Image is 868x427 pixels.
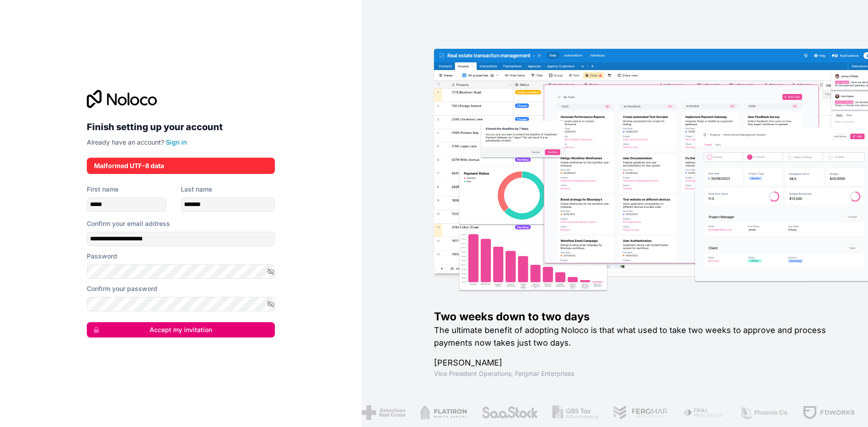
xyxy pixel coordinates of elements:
img: /assets/gbstax-C-GtDUiK.png [544,405,590,420]
label: Confirm your password [87,284,157,293]
label: Password [87,252,117,261]
span: Already have an account? [87,138,164,146]
img: /assets/saastock-C6Zbiodz.png [473,405,530,420]
input: family-name [181,197,275,212]
img: /assets/fdworks-Bi04fVtw.png [794,405,847,420]
label: Last name [181,185,212,194]
img: /assets/flatiron-C8eUkumj.png [412,405,459,420]
h1: Vice President Operations , Fergmar Enterprises [434,369,839,378]
button: Accept my invitation [87,322,275,338]
input: Confirm password [87,297,275,311]
input: Email address [87,232,275,246]
a: Sign in [166,138,187,146]
h1: Two weeks down to two days [434,310,839,324]
div: Malformed UTF-8 data [94,161,268,170]
img: /assets/american-red-cross-BAupjrZR.png [354,405,397,420]
input: given-name [87,197,166,212]
img: /assets/fiera-fwj2N5v4.png [675,405,717,420]
label: Confirm your email address [87,219,170,228]
input: Password [87,264,275,279]
label: First name [87,185,118,194]
img: /assets/phoenix-BREaitsQ.png [731,405,780,420]
h2: Finish setting up your account [87,119,275,135]
h1: [PERSON_NAME] [434,357,839,369]
h2: The ultimate benefit of adopting Noloco is that what used to take two weeks to approve and proces... [434,324,839,349]
img: /assets/fergmar-CudnrXN5.png [605,405,660,420]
